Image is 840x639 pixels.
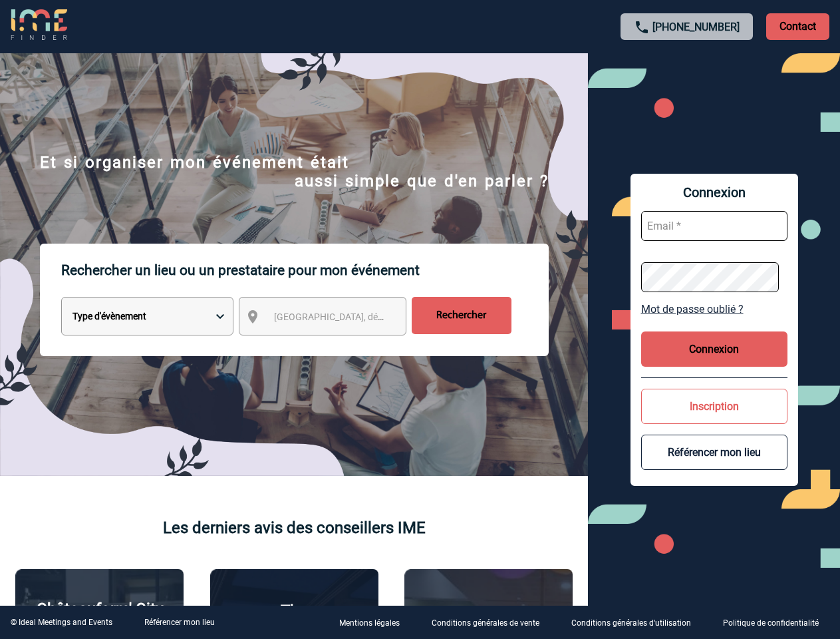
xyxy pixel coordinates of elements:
input: Email * [641,211,787,241]
p: Agence 2ISD [443,603,534,622]
p: Conditions générales de vente [432,619,539,628]
p: Conditions générales d'utilisation [571,619,691,628]
a: Politique de confidentialité [712,616,840,629]
span: Connexion [641,184,787,200]
a: Conditions générales d'utilisation [561,616,712,629]
a: Référencer mon lieu [144,618,215,627]
a: Mentions légales [329,616,421,629]
p: The [GEOGRAPHIC_DATA] [217,602,371,639]
p: Contact [766,13,829,40]
div: © Ideal Meetings and Events [11,618,112,627]
p: Politique de confidentialité [723,619,819,628]
a: Conditions générales de vente [421,616,561,629]
p: Mentions légales [339,619,400,628]
button: Inscription [641,389,787,424]
button: Connexion [641,331,787,367]
img: call-24-px.png [634,19,650,35]
a: [PHONE_NUMBER] [652,21,740,33]
a: Mot de passe oublié ? [641,303,787,316]
p: Châteauform' City [GEOGRAPHIC_DATA] [23,600,176,637]
button: Référencer mon lieu [641,435,787,470]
